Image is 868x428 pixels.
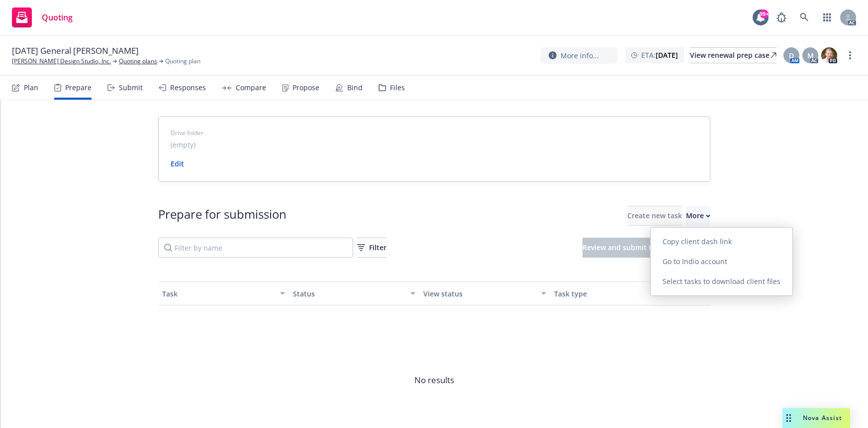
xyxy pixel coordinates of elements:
[293,288,405,299] div: Status
[158,238,353,258] input: Filter by name
[423,288,535,299] div: View status
[803,414,842,422] span: Nova Assist
[627,206,682,226] button: Create new task
[541,47,617,64] button: More info...
[65,84,92,92] div: Prepare
[158,206,287,226] div: Prepare for submission
[357,238,386,258] button: Filter
[821,47,837,63] img: photo
[292,84,319,92] div: Propose
[561,50,599,61] span: More info...
[782,408,850,428] button: Nova Assist
[651,237,744,246] span: Copy client dash link
[807,50,814,61] span: M
[690,47,776,63] a: View renewal prep case
[236,84,266,92] div: Compare
[119,57,157,66] a: Quoting plans
[347,84,363,92] div: Bind
[651,257,739,266] span: Go to Indio account
[656,50,678,60] strong: [DATE]
[817,7,837,27] a: Switch app
[12,45,139,57] span: [DATE] General [PERSON_NAME]
[582,243,710,252] span: Review and submit tasks to the client
[760,9,769,18] div: 99+
[162,288,274,299] div: Task
[8,3,77,31] a: Quoting
[641,50,678,60] span: ETA :
[171,129,698,138] span: Drive folder
[550,282,681,305] button: Task type
[627,211,682,220] span: Create new task
[171,140,195,150] span: (empty)
[170,84,206,92] div: Responses
[42,13,73,21] span: Quoting
[390,84,405,92] div: Files
[289,282,420,305] button: Status
[844,49,856,61] a: more
[582,238,710,258] button: Review and submit tasks to the client
[171,159,184,168] a: Edit
[686,206,710,226] button: More
[119,84,143,92] div: Submit
[772,7,791,27] a: Report a Bug
[554,288,666,299] div: Task type
[782,408,795,428] div: Drag to move
[794,7,814,27] a: Search
[419,282,550,305] button: View status
[789,50,794,61] span: D
[158,282,289,305] button: Task
[651,277,792,286] span: Select tasks to download client files
[165,57,200,66] span: Quoting plan
[24,84,38,92] div: Plan
[686,206,710,225] div: More
[12,57,111,66] a: [PERSON_NAME] Design Studio, Inc.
